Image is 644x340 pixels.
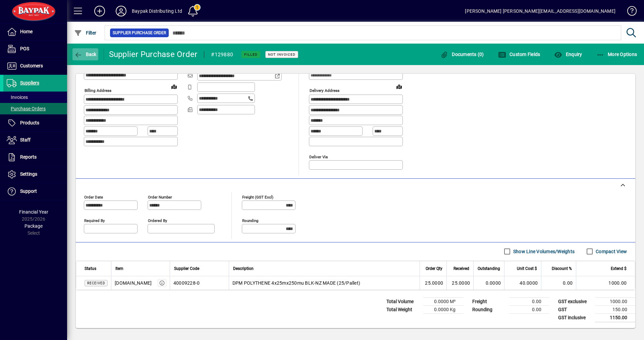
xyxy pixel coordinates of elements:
[170,276,229,290] td: 40009228-0
[3,41,67,57] a: POS
[3,92,67,103] a: Invoices
[552,265,572,272] span: Discount %
[498,52,540,57] span: Custom Fields
[72,48,98,60] button: Back
[232,280,360,286] span: DPM POLYTHENE 4x25mx250mu BLK-NZ MADE (25/Pallet)
[3,23,67,40] a: Home
[20,80,39,86] span: Suppliers
[244,52,258,57] span: Filled
[309,154,328,159] mat-label: Deliver via
[20,63,43,68] span: Customers
[74,52,97,57] span: Back
[3,166,67,183] a: Settings
[3,103,67,114] a: Purchase Orders
[113,30,166,36] span: Supplier Purchase Order
[469,305,509,314] td: Rounding
[84,218,105,223] mat-label: Required by
[115,265,123,272] span: Item
[595,48,639,60] button: More Options
[611,265,627,272] span: Extend $
[211,49,233,60] div: #129880
[20,120,39,125] span: Products
[596,52,637,57] span: More Options
[423,305,464,314] td: 0.0000 Kg
[20,46,29,51] span: POS
[20,137,31,143] span: Staff
[496,48,542,60] button: Custom Fields
[89,5,110,17] button: Add
[595,314,635,322] td: 1150.00
[87,281,105,285] span: Received
[3,115,67,131] a: Products
[148,218,167,223] mat-label: Ordered by
[169,81,179,92] a: View on map
[595,305,635,314] td: 150.00
[512,248,575,255] label: Show Line Volumes/Weights
[423,297,464,305] td: 0.0000 M³
[20,188,37,194] span: Support
[233,265,254,272] span: Description
[3,183,67,200] a: Support
[20,171,37,177] span: Settings
[84,194,103,199] mat-label: Order date
[394,81,405,92] a: View on map
[383,305,423,314] td: Total Weight
[473,276,504,290] td: 0.0000
[594,248,627,255] label: Compact View
[439,48,486,60] button: Documents (0)
[174,265,199,272] span: Supplier Code
[7,95,28,100] span: Invoices
[509,297,549,305] td: 0.00
[504,276,541,290] td: 40.0000
[465,6,615,16] div: [PERSON_NAME] [PERSON_NAME][EMAIL_ADDRESS][DOMAIN_NAME]
[3,58,67,74] a: Customers
[148,194,172,199] mat-label: Order number
[74,30,97,36] span: Filter
[446,276,473,290] td: 25.0000
[478,265,500,272] span: Outstanding
[24,223,43,229] span: Package
[115,280,152,286] div: [DOMAIN_NAME]
[555,314,595,322] td: GST inclusive
[469,297,509,305] td: Freight
[3,132,67,149] a: Staff
[268,52,296,57] span: Not Invoiced
[109,49,198,60] div: Supplier Purchase Order
[20,29,33,34] span: Home
[110,5,132,17] button: Profile
[7,106,46,111] span: Purchase Orders
[555,305,595,314] td: GST
[541,276,576,290] td: 0.00
[440,52,484,57] span: Documents (0)
[383,297,423,305] td: Total Volume
[132,6,182,16] div: Baypak Distributing Ltd
[453,265,469,272] span: Received
[622,1,636,23] a: Knowledge Base
[3,149,67,166] a: Reports
[555,297,595,305] td: GST exclusive
[552,48,584,60] button: Enquiry
[19,209,48,215] span: Financial Year
[426,265,442,272] span: Order Qty
[517,265,537,272] span: Unit Cost $
[554,52,582,57] span: Enquiry
[595,297,635,305] td: 1000.00
[509,305,549,314] td: 0.00
[576,276,635,290] td: 1000.00
[420,276,446,290] td: 25.0000
[85,265,96,272] span: Status
[242,218,258,223] mat-label: Rounding
[242,194,273,199] mat-label: Freight (GST excl)
[20,154,37,160] span: Reports
[72,27,98,39] button: Filter
[67,48,104,60] app-page-header-button: Back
